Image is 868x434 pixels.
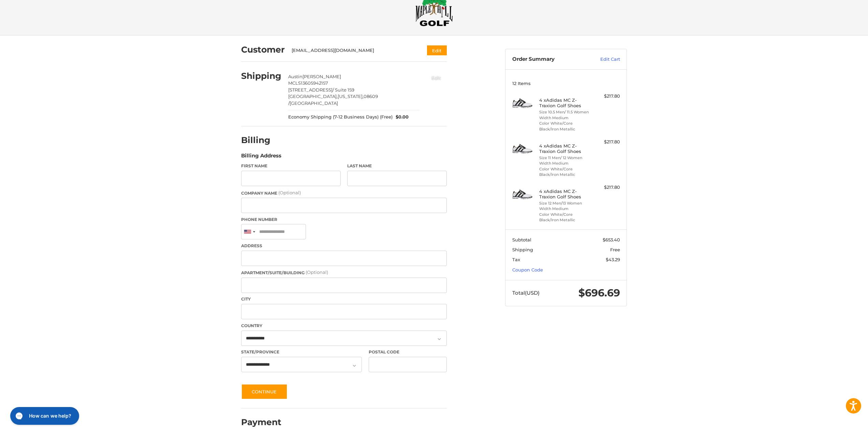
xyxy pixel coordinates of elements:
[539,109,591,115] li: Size 10.5 Men/ 11.5 Women
[241,243,447,249] label: Address
[512,247,533,252] span: Shipping
[241,190,447,196] label: Company Name
[288,87,333,93] span: [STREET_ADDRESS]
[241,152,281,163] legend: Billing Address
[593,93,620,100] div: $217.80
[241,296,447,302] label: City
[539,115,591,121] li: Width Medium
[347,163,447,169] label: Last Name
[512,81,620,86] h3: 12 Items
[426,72,447,83] button: Edit
[241,384,288,400] button: Continue
[306,269,328,275] small: (Optional)
[512,267,543,272] a: Coupon Code
[512,257,520,262] span: Tax
[288,94,378,106] span: 08609 /
[333,87,354,93] span: / Suite 159
[241,323,447,329] label: Country
[241,135,281,145] h2: Billing
[812,416,868,434] iframe: Google Customer Reviews
[278,190,301,195] small: (Optional)
[603,237,620,242] span: $653.40
[288,74,303,79] span: Austin
[539,206,591,212] li: Width Medium
[292,47,414,54] div: [EMAIL_ADDRESS][DOMAIN_NAME]
[586,56,620,63] a: Edit Cart
[578,286,620,299] span: $696.69
[288,80,301,86] span: MCLS
[288,94,338,99] span: [GEOGRAPHIC_DATA],
[338,94,364,99] span: [US_STATE],
[610,247,620,252] span: Free
[241,269,447,276] label: Apartment/Suite/Building
[512,56,586,63] h3: Order Summary
[241,417,281,428] h2: Payment
[369,349,447,355] label: Postal Code
[593,184,620,191] div: $217.80
[539,97,591,109] h4: 4 x Adidas MC Z-Traxion Golf Shoes
[539,121,591,132] li: Color White/Core Black/Iron Metallic
[539,155,591,161] li: Size 11 Men/ 12 Women
[539,200,591,206] li: Size 12 Men/13 Women
[290,100,338,106] span: [GEOGRAPHIC_DATA]
[241,163,341,169] label: First Name
[539,166,591,178] li: Color White/Core Black/Iron Metallic
[241,349,362,355] label: State/Province
[512,237,531,242] span: Subtotal
[427,45,447,55] button: Edit
[241,216,447,223] label: Phone Number
[539,143,591,154] h4: 4 x Adidas MC Z-Traxion Golf Shoes
[303,74,341,79] span: [PERSON_NAME]
[393,114,409,121] span: $0.00
[301,80,328,86] span: 13605942157
[539,188,591,200] h4: 4 x Adidas MC Z-Traxion Golf Shoes
[241,71,281,81] h2: Shipping
[512,290,540,296] span: Total (USD)
[241,224,257,239] div: United States: +1
[593,139,620,145] div: $217.80
[539,160,591,166] li: Width Medium
[241,44,285,55] h2: Customer
[288,114,393,121] span: Economy Shipping (7-12 Business Days) (Free)
[606,257,620,262] span: $43.29
[539,212,591,223] li: Color White/Core Black/Iron Metallic
[7,405,81,427] iframe: Gorgias live chat messenger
